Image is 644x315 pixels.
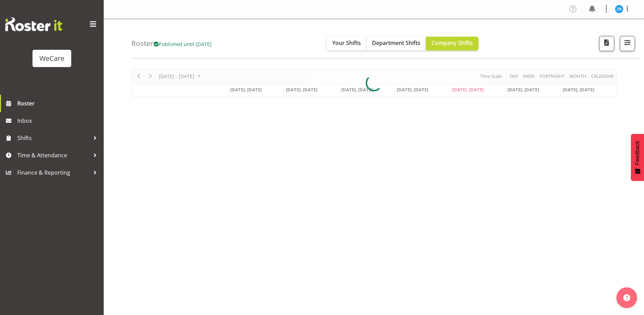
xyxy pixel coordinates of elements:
[366,37,426,50] button: Department Shifts
[327,37,366,50] button: Your Shifts
[426,37,478,50] button: Company Shifts
[431,39,473,47] span: Company Shifts
[17,133,90,143] span: Shifts
[17,115,100,126] span: Inbox
[623,294,630,301] img: help-xxl-2.png
[634,141,641,165] span: Feedback
[5,17,62,31] img: Rosterit website logo
[631,134,644,181] button: Feedback - Show survey
[153,40,212,47] span: Published until [DATE]
[17,150,90,160] span: Time & Attendance
[17,167,90,178] span: Finance & Reporting
[131,39,212,47] h4: Roster
[599,36,614,51] button: Download a PDF of the roster according to the set date range.
[620,36,635,51] button: Filter Shifts
[332,39,361,47] span: Your Shifts
[372,39,420,47] span: Department Shifts
[615,5,623,13] img: zephy-bennett10858.jpg
[39,53,64,64] div: WeCare
[17,98,100,109] span: Roster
